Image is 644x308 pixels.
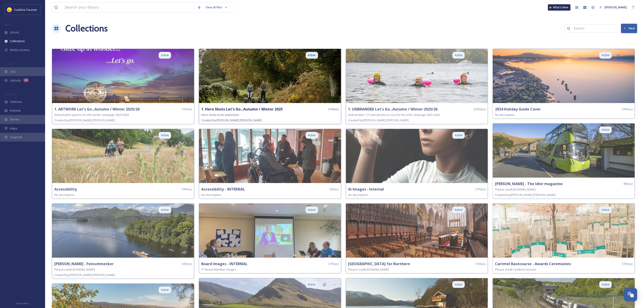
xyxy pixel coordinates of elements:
[161,133,169,137] span: Active
[54,113,129,117] span: Artworkable options for the winter campaign 2025/2026
[10,126,17,131] span: Maps
[348,261,410,266] strong: [GEOGRAPHIC_DATA] for Northern
[62,2,195,12] input: Search your library
[346,49,488,103] img: 4369abac-0e13-4f84-b7dd-f4dd0c716007.jpg
[52,49,194,103] img: bbc618b9-ea8a-4cc9-be12-fbc970b9ebb2.jpg
[571,24,615,33] input: Search
[203,3,230,12] a: View all files
[624,288,637,301] button: Open Chat
[602,282,610,287] span: Active
[308,282,316,287] span: Active
[54,187,77,192] strong: Accessibility
[308,208,316,212] span: Active
[201,261,248,266] strong: Board Images - INTERNAL
[54,118,115,122] span: Created by: [PERSON_NAME] [PERSON_NAME]
[597,3,629,12] a: [PERSON_NAME]
[495,261,571,266] strong: Cartmel Racecourse - Awards Ceremonies
[5,23,12,27] span: MEDIA
[548,4,571,11] a: What's New
[181,187,192,191] span: 10 file(s)
[330,187,339,191] span: 5 file(s)
[455,53,463,57] span: Active
[52,129,194,183] img: PM205135.jpg
[475,262,486,266] span: 13 file(s)
[10,78,21,83] span: Uploads
[455,282,463,287] span: Active
[308,53,316,57] span: Active
[602,128,610,132] span: Active
[623,182,633,186] span: 8 file(s)
[348,193,369,197] span: No description.
[493,204,635,258] img: 2018-06-20__17-38-47.jpg
[348,118,409,122] span: Created by: [PERSON_NAME] [PERSON_NAME]
[10,69,16,74] span: UGC
[475,187,486,191] span: 27 file(s)
[308,133,316,137] span: Active
[622,262,633,266] span: 37 file(s)
[621,24,637,33] button: New
[495,181,563,186] strong: [PERSON_NAME] - The Idler magazine
[10,39,25,43] span: Collections
[54,107,140,112] strong: 1. ARTWORK Let's Go...Autumn / Winter 2025/26
[161,53,169,57] span: Active
[54,261,114,266] strong: [PERSON_NAME] - Feinschmecker
[199,204,341,258] img: fb090906-2ed3-4e81-b708-7a25e1f1333c.jpg
[10,100,22,104] span: Galleries
[161,288,169,292] span: Active
[201,193,222,197] span: No description.
[602,208,610,212] span: Active
[473,107,486,111] span: 320 file(s)
[201,118,262,122] span: Created by: [PERSON_NAME] [PERSON_NAME]
[455,133,463,137] span: Active
[10,108,21,113] span: Embeds
[622,107,633,111] span: 53 file(s)
[348,113,440,117] span: Unbranded / CT own photos to use for the A/W Campaign 2025 2026
[10,117,20,122] span: Stories
[201,113,239,117] span: Hero shots to be artworked
[65,22,108,35] a: Collections
[10,135,22,139] span: SnapLink
[5,62,14,66] span: COLLECT
[23,78,29,82] div: 10
[199,49,341,103] img: 7397354b-e83e-4638-baf0-5aebc664bb7d.jpg
[10,30,19,34] span: Library
[181,107,192,111] span: 11 file(s)
[5,93,15,96] span: WIDGETS
[495,193,556,197] span: Created by: [PERSON_NAME] [PERSON_NAME]
[328,107,339,111] span: 21 file(s)
[14,8,37,12] span: Cumbria Tourism
[16,302,29,305] span: Privacy Policy
[10,48,30,52] span: Media Centres
[346,204,488,258] img: Carlisle-couple-165.jpg
[495,187,536,191] span: Please credit [DOMAIN_NAME]
[7,7,12,12] img: images.jpg
[201,187,245,192] strong: Accessibility - INTERNAL
[54,267,95,271] span: Please credit [DOMAIN_NAME]
[54,273,115,277] span: Created by: [PERSON_NAME] [PERSON_NAME]
[16,300,29,306] a: Privacy Policy
[52,204,194,258] img: e69306b1-541b-41bc-8b9d-d0ae502d0eb8.jpg
[201,267,236,271] span: CT Board Member Images
[493,124,635,178] img: 59a471ea-aa04-4bed-a543-8a2cc675d026.jpg
[495,113,516,117] span: No description.
[346,129,488,183] img: pexels-alipazani-2777898.jpg
[199,129,341,183] img: acc2.jpg
[181,262,192,266] span: 14 file(s)
[495,267,536,271] span: Please credit Cumbria Tourism
[348,267,389,271] span: Please Credit [DOMAIN_NAME]
[605,5,627,9] span: [PERSON_NAME]
[201,107,283,112] strong: 1. Hero Shots Let's Go...Autumn / Winter 2025
[602,53,610,57] span: Active
[348,107,438,112] strong: 1. UNBRANDED Let's Go...Autumn / Winter 2025/26
[455,208,463,212] span: Active
[348,187,384,192] strong: Ai Images - Internal
[328,262,339,266] span: 27 file(s)
[495,107,541,112] strong: 2024 Holiday Guide Cover
[161,208,169,212] span: Active
[493,49,635,103] img: _DSC7160-HDR-Edit%25202.jpg
[54,193,75,197] span: No description.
